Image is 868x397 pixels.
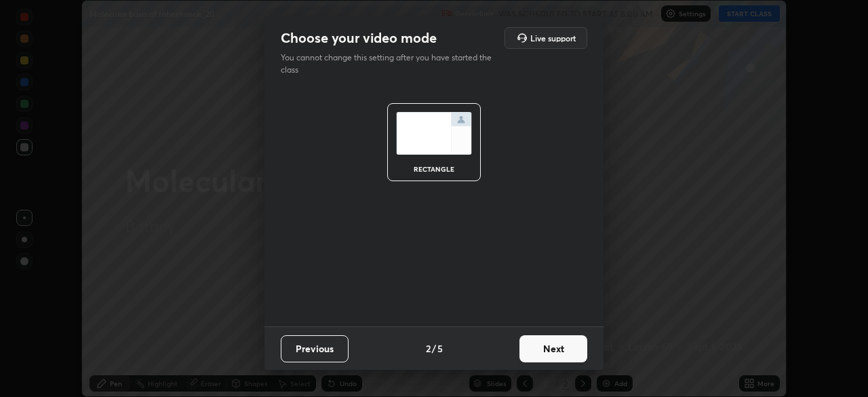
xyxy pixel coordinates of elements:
[432,341,436,356] h4: /
[281,335,349,362] button: Previous
[426,341,431,356] h4: 2
[530,34,576,42] h5: Live support
[396,112,472,155] img: normalScreenIcon.ae25ed63.svg
[437,341,443,356] h4: 5
[281,29,437,47] h2: Choose your video mode
[407,166,461,172] div: rectangle
[519,335,587,362] button: Next
[281,52,500,76] p: You cannot change this setting after you have started the class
